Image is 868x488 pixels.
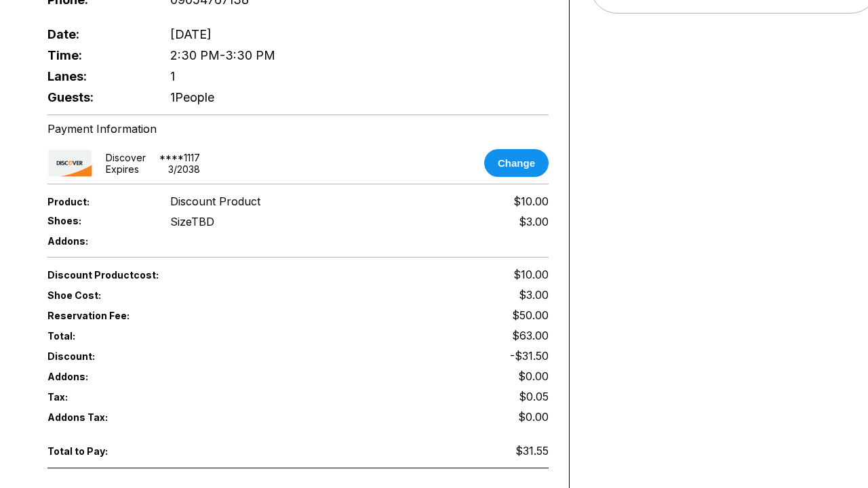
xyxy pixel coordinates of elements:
span: Date: [47,27,148,41]
span: Addons Tax: [47,411,148,423]
span: $31.55 [515,444,549,457]
div: $3.00 [519,215,549,228]
span: Total to Pay: [47,445,148,457]
span: Discount Product cost: [47,269,298,281]
button: Change [484,149,549,177]
div: Payment Information [47,122,549,136]
span: $50.00 [512,308,549,322]
span: $0.00 [518,369,549,383]
span: Addons: [47,235,148,247]
span: $10.00 [513,268,549,281]
span: $0.05 [519,390,549,403]
span: Discount Product [170,195,260,208]
span: 1 People [170,90,214,104]
span: 2:30 PM - 3:30 PM [170,48,275,62]
span: Discount: [47,350,298,362]
span: Reservation Fee: [47,310,298,321]
span: Lanes: [47,69,148,83]
span: [DATE] [170,27,212,41]
span: $3.00 [519,288,549,302]
div: Expires [106,163,139,175]
span: $10.00 [513,195,549,208]
span: $0.00 [518,410,549,424]
span: Total: [47,330,298,342]
div: Size TBD [170,215,214,228]
span: Product: [47,196,148,207]
span: Guests: [47,90,148,104]
span: Time: [47,48,148,62]
span: Shoe Cost: [47,289,148,301]
div: discover [106,152,146,163]
img: card [47,149,92,177]
div: 3 / 2038 [168,163,200,175]
span: -$31.50 [510,349,549,363]
span: Shoes: [47,215,148,226]
span: $63.00 [512,329,549,342]
span: Addons: [47,371,148,382]
span: 1 [170,69,175,83]
span: Tax: [47,391,148,403]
